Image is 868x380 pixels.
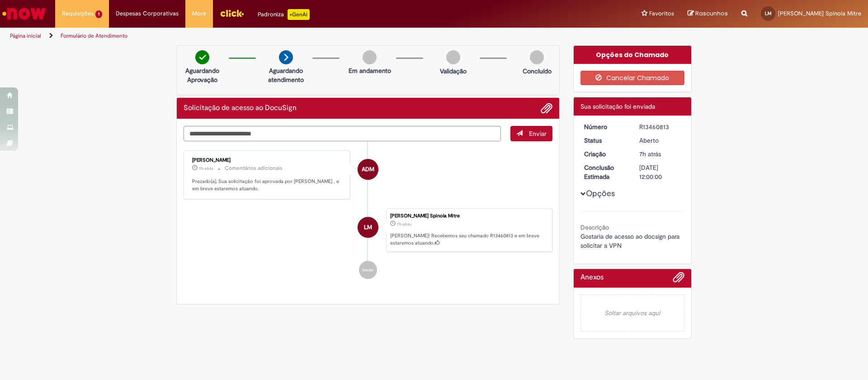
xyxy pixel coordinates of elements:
[523,67,552,76] p: Concluído
[580,294,685,332] em: Soltar arquivos aqui
[61,32,127,39] a: Formulário de Atendimento
[577,163,633,181] dt: Conclusão Estimada
[390,213,547,219] div: [PERSON_NAME] Spinola Mitre
[574,46,692,64] div: Opções do Chamado
[199,166,213,171] time: 29/08/2025 08:44:40
[220,6,244,20] img: click_logo_yellow_360x200.png
[363,50,377,64] img: img-circle-grey.png
[1,5,47,23] img: ServiceNow
[577,122,633,131] dt: Número
[116,9,179,18] span: Despesas Corporativas
[279,50,293,64] img: arrow-next.png
[541,102,552,114] button: Adicionar anexos
[580,232,681,250] span: Gostaria de acesso ao docsign para solicitar a VPN
[195,50,209,64] img: check-circle-green.png
[95,10,102,18] span: 1
[362,159,374,180] span: ADM
[192,178,343,192] p: Prezado(a), Sua solicitação foi aprovada por [PERSON_NAME] , e em breve estaremos atuando.
[397,221,411,227] span: 7h atrás
[62,9,94,18] span: Requisições
[688,10,728,18] a: Rascunhos
[390,232,547,246] p: [PERSON_NAME]! Recebemos seu chamado R13460813 e em breve estaremos atuando.
[510,126,552,141] button: Enviar
[639,150,661,158] span: 7h atrás
[577,136,633,145] dt: Status
[577,149,633,159] dt: Criação
[649,9,674,18] span: Favoritos
[695,9,728,18] span: Rascunhos
[184,208,552,252] li: Lorena Rivera Spinola Mitre
[192,9,206,18] span: More
[639,163,681,181] div: [DATE] 12:00:00
[7,28,572,44] ul: Trilhas de página
[673,271,684,288] button: Adicionar anexos
[530,50,544,64] img: img-circle-grey.png
[639,149,681,159] div: 29/08/2025 08:42:08
[639,136,681,145] div: Aberto
[580,71,685,85] button: Cancelar Chamado
[580,102,655,111] span: Sua solicitação foi enviada
[225,164,283,172] small: Comentários adicionais
[765,10,772,16] span: LM
[192,158,343,163] div: [PERSON_NAME]
[258,9,310,20] div: Padroniza
[358,159,378,180] div: Alexandre De Moreira Marreco
[10,32,41,39] a: Página inicial
[639,122,681,131] div: R13460813
[264,66,308,84] p: Aguardando atendimento
[440,67,467,76] p: Validação
[184,104,297,112] h2: Solicitação de acesso ao DocuSign Histórico de tíquete
[199,166,213,171] span: 7h atrás
[580,223,609,231] b: Descrição
[184,126,501,141] textarea: Digite sua mensagem aqui...
[446,50,460,64] img: img-circle-grey.png
[184,141,552,288] ul: Histórico de tíquete
[580,274,604,282] h2: Anexos
[529,130,547,138] span: Enviar
[349,66,391,75] p: Em andamento
[358,217,378,238] div: Lorena Rivera Spinola Mitre
[364,216,372,238] span: LM
[778,10,861,17] span: [PERSON_NAME] Spinola Mitre
[180,66,224,84] p: Aguardando Aprovação
[288,9,310,20] p: +GenAi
